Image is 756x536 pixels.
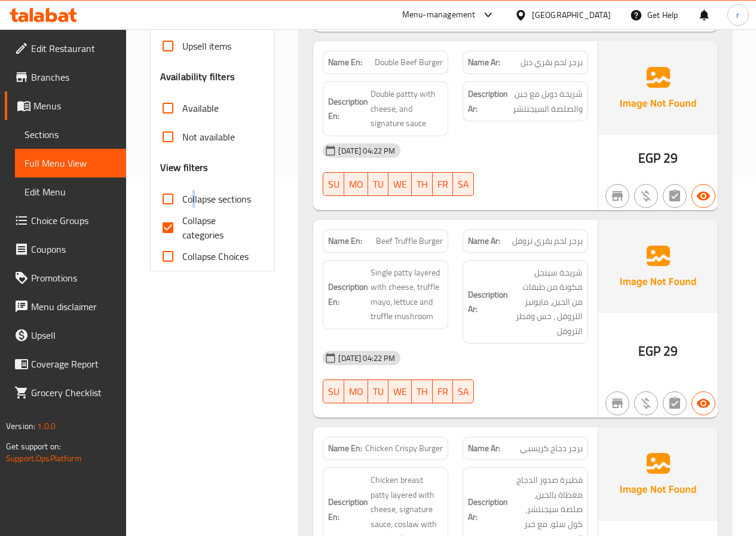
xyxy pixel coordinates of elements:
span: Grocery Checklist [31,385,117,400]
button: Purchased item [634,184,658,208]
span: Chicken Crispy Burger [365,442,443,455]
span: TH [417,383,428,400]
span: Coverage Report [31,357,117,371]
span: Full Menu View [25,156,117,170]
span: Branches [31,70,117,84]
button: MO [344,172,368,196]
span: Double Beef Burger [375,56,443,69]
span: Single patty layered with cheese, truffle mayo, lettuce and truffle mushroom [371,265,443,324]
span: Upsell [31,328,117,342]
span: 29 [663,339,678,363]
span: [DATE] 04:22 PM [333,145,400,157]
a: Choice Groups [5,206,126,235]
a: Edit Restaurant [5,34,126,63]
a: Coupons [5,235,126,264]
button: TU [368,172,388,196]
span: FR [437,383,448,400]
strong: Description En: [328,94,368,124]
img: Ae5nvW7+0k+MAAAAAElFTkSuQmCC [598,427,718,520]
button: SU [323,379,344,403]
span: Edit Menu [25,185,117,199]
a: Upsell [5,321,126,350]
span: WE [393,176,407,193]
h3: View filters [160,161,209,174]
button: FR [433,379,453,403]
span: 1.0.0 [37,418,56,434]
button: TH [412,379,433,403]
span: برجر لحم بقري تروفل [512,235,583,247]
span: SU [328,383,339,400]
button: MO [344,379,368,403]
span: EGP [638,146,660,170]
span: برجر لحم بقري دبل [521,56,583,69]
span: Menus [33,99,117,113]
span: 29 [663,146,678,170]
strong: Description Ar: [468,287,508,317]
span: MO [349,176,363,193]
span: Menu disclaimer [31,299,117,314]
span: Sections [25,127,117,142]
div: Menu-management [402,8,476,22]
strong: Name Ar: [468,442,500,455]
span: SA [458,176,469,193]
img: Ae5nvW7+0k+MAAAAAElFTkSuQmCC [598,41,718,134]
span: Collapse categories [182,213,256,242]
span: Available [182,101,219,115]
button: TH [412,172,433,196]
button: Not branch specific item [605,184,629,208]
a: Menu disclaimer [5,292,126,321]
span: Edit Restaurant [31,41,117,56]
button: Available [691,391,715,415]
span: شريحة سينجل مكونة من طبقات من الجبن، مايونيز التروفل ، خس وفطر التروفل [510,265,583,339]
a: Grocery Checklist [5,378,126,407]
span: WE [393,383,407,400]
button: WE [388,379,412,403]
strong: Name En: [328,56,362,69]
span: شريحة دوبل مع جبن والصلصة السيجنتشر [510,87,583,116]
a: Edit Menu [15,177,126,206]
strong: Description Ar: [468,495,508,524]
span: Collapse Choices [182,249,249,264]
span: Not available [182,130,235,144]
span: TU [373,383,384,400]
span: [DATE] 04:22 PM [333,353,400,364]
a: Coverage Report [5,350,126,378]
button: Not has choices [663,391,687,415]
span: Beef Truffle Burger [376,235,443,247]
span: Collapse sections [182,192,251,206]
strong: Description En: [328,495,368,524]
span: SU [328,176,339,193]
strong: Description Ar: [468,87,508,116]
button: Not has choices [663,184,687,208]
strong: Description En: [328,280,368,309]
span: Upsell items [182,39,231,53]
span: برجر دجاج كريسبي [520,442,583,455]
a: Menus [5,91,126,120]
span: Coupons [31,242,117,256]
a: Sections [15,120,126,149]
a: Branches [5,63,126,91]
button: Not branch specific item [605,391,629,415]
button: TU [368,379,388,403]
strong: Name Ar: [468,235,500,247]
button: WE [388,172,412,196]
span: MO [349,383,363,400]
div: [GEOGRAPHIC_DATA] [532,8,611,22]
span: SA [458,383,469,400]
span: Promotions [31,271,117,285]
strong: Name En: [328,235,362,247]
a: Support.OpsPlatform [6,451,82,466]
button: Purchased item [634,391,658,415]
img: Ae5nvW7+0k+MAAAAAElFTkSuQmCC [598,220,718,313]
button: SA [453,379,474,403]
span: Double pattty with cheese, and signature sauce [371,87,443,131]
a: Promotions [5,264,126,292]
span: TH [417,176,428,193]
button: SU [323,172,344,196]
span: Choice Groups [31,213,117,228]
strong: Name Ar: [468,56,500,69]
button: FR [433,172,453,196]
span: TU [373,176,384,193]
button: SA [453,172,474,196]
strong: Name En: [328,442,362,455]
